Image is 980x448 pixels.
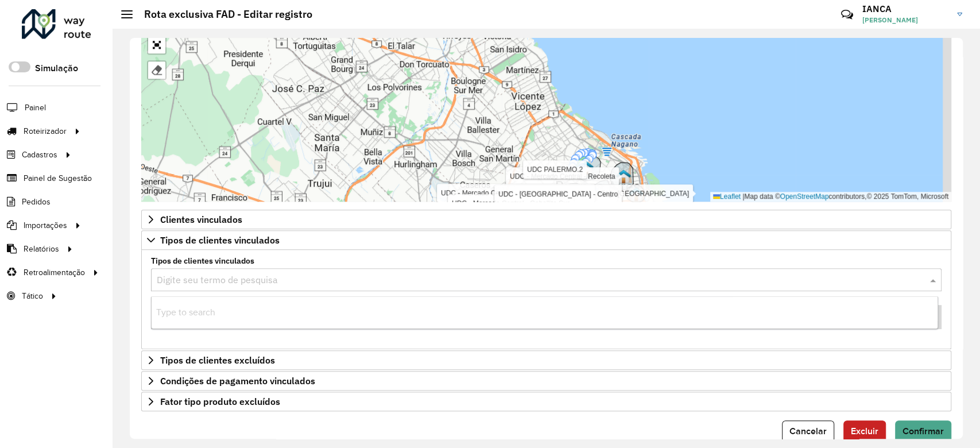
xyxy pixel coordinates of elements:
span: Tático [22,290,43,302]
span: Painel [25,102,46,114]
span: Clientes vinculados [160,215,242,224]
img: UDC - Mercado Central - Palermo [579,160,594,175]
label: Simulação [35,61,78,75]
span: Tipos de clientes excluídos [160,356,275,365]
a: Contato Rápido [835,2,859,27]
span: Painel de Sugestão [24,172,92,184]
span: Importações [24,219,67,231]
span: Cadastros [22,149,57,161]
button: Excluir [843,420,886,442]
span: [PERSON_NAME] [862,15,948,25]
button: Cancelar [782,420,834,442]
div: Type to search [152,303,938,322]
a: Tipos de clientes excluídos [141,350,951,370]
a: Abrir mapa em tela cheia [148,36,165,53]
a: Clientes vinculados [141,210,951,229]
span: Tipos de clientes vinculados [160,235,280,245]
a: OpenStreetMap [780,192,829,200]
a: Fator tipo produto excluídos [141,392,951,411]
img: UDC - Mercado Cental - San Telmo [629,187,644,202]
img: UDC - Mercado Central - Recoleta [616,169,631,184]
label: Tipos de clientes vinculados [144,255,948,267]
span: Fator tipo produto excluídos [160,397,280,406]
a: Tipos de clientes vinculados [141,230,951,250]
div: Tipos de clientes vinculados [141,250,951,349]
img: UDC - Mercado Central - Caballito [565,189,580,204]
span: | [742,192,744,200]
h3: IANCA [862,3,948,14]
span: Retroalimentação [24,267,85,279]
button: Confirmar [895,420,951,442]
span: Roteirizador [24,125,67,137]
span: Pedidos [22,196,51,208]
a: Condições de pagamento vinculados [141,371,951,391]
h2: Rota exclusiva FAD - Editar registro [133,8,312,21]
a: Leaflet [713,192,741,200]
span: Cancelar [789,426,827,436]
span: Condições de pagamento vinculados [160,376,315,385]
span: Relatórios [24,243,59,255]
span: Excluir [851,426,878,436]
div: Map data © contributors,© 2025 TomTom, Microsoft [710,192,951,202]
ng-dropdown-panel: Options list [151,296,939,329]
div: Remover camada(s) [148,61,165,79]
img: UDC - Mercado Central - Centro [588,186,603,201]
span: Confirmar [902,426,944,436]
